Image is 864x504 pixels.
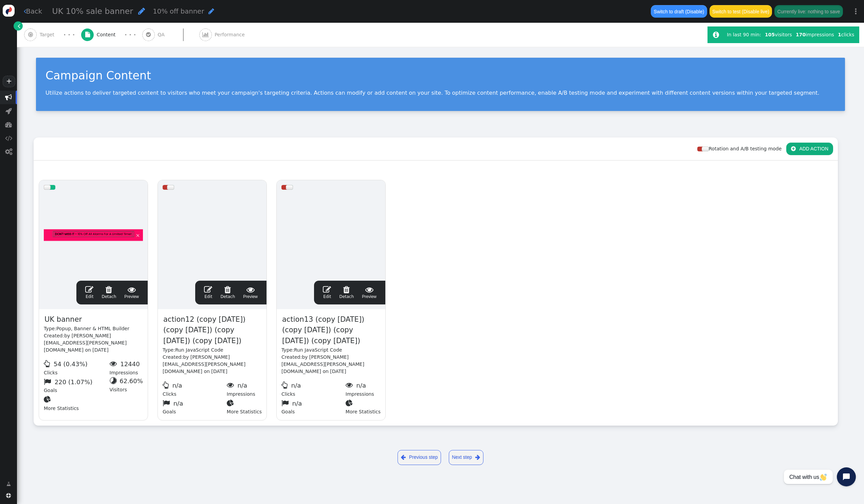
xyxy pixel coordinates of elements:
a: Detach [220,285,235,300]
span:  [346,381,355,389]
span:  [227,399,236,407]
span: action13 (copy [DATE]) (copy [DATE]) (copy [DATE]) (copy [DATE]) [281,314,381,347]
a: Preview [124,285,139,300]
span:  [28,32,33,37]
span: Preview [362,285,376,300]
a: Detach [102,285,116,300]
div: Campaign Content [45,67,835,84]
a: Edit [323,285,331,300]
b: 170 [796,32,806,37]
div: visitors [763,31,794,38]
div: Clicks [44,358,110,376]
a:  QA [142,23,199,47]
span: Target [40,31,57,38]
div: Impressions [227,380,262,398]
a:  [2,478,16,490]
span:  [5,94,12,101]
span: 62.60% [120,377,143,385]
div: Created: [281,354,381,375]
div: Visitors [110,376,143,394]
a: Edit [204,285,212,300]
a: ⋮ [848,1,864,21]
span:  [6,493,11,498]
span: Detach [339,285,354,299]
span:  [18,22,20,30]
span:  [146,32,151,37]
span:  [281,399,291,407]
span: n/a [291,382,301,389]
div: Rotation and A/B testing mode [697,145,786,152]
span:  [163,381,171,389]
button: Switch to draft (Disable) [651,5,707,17]
span:  [24,8,26,15]
a: Preview [362,285,376,300]
div: Type: [281,347,381,354]
div: More Statistics [227,398,262,416]
span: by [PERSON_NAME][EMAIL_ADDRESS][PERSON_NAME][DOMAIN_NAME] on [DATE] [281,354,364,374]
div: · · · [125,30,136,39]
span: Run JavaScript Code [294,347,342,353]
span:  [44,378,53,385]
span:  [791,146,796,151]
div: More Statistics [346,398,381,416]
span: clicks [838,32,854,37]
span:  [163,399,172,407]
span: by [PERSON_NAME][EMAIL_ADDRESS][PERSON_NAME][DOMAIN_NAME] on [DATE] [44,333,127,353]
button: ADD ACTION [786,143,833,155]
span: Content [97,31,118,38]
span:  [339,285,354,294]
a:  [14,21,23,31]
span:  [362,285,376,294]
div: More Statistics [44,394,110,412]
span:  [220,285,235,294]
div: Clicks [281,380,346,398]
span:  [5,121,12,128]
button: Currently live: nothing to save [774,5,843,17]
span:  [44,396,53,403]
span:  [346,399,355,407]
div: Clicks [163,380,227,398]
div: · · · [63,30,75,39]
a: Preview [243,285,258,300]
button: Switch to test (Disable live) [710,5,772,17]
a: Previous step [398,450,441,465]
span:  [713,31,719,38]
span: 12440 [120,360,140,368]
span:  [102,285,116,294]
span:  [44,360,52,367]
span: 10% off banner [153,7,204,15]
span:  [85,285,93,294]
span:  [281,381,290,389]
div: Type: [163,347,262,354]
span:  [124,285,139,294]
a: Back [24,6,42,16]
div: Goals [44,376,110,394]
span: Detach [102,285,116,299]
span: n/a [172,382,182,389]
p: Utilize actions to deliver targeted content to visitors who meet your campaign's targeting criter... [45,90,835,96]
a: Detach [339,285,354,300]
span:  [110,360,119,367]
span: Run JavaScript Code [175,347,223,353]
div: Type: [44,325,143,332]
div: Goals [281,398,346,416]
span:  [204,285,212,294]
span: n/a [356,382,366,389]
span:  [401,453,406,462]
span: Preview [243,285,258,300]
span:  [5,108,12,114]
span: QA [158,31,167,38]
span: action12 (copy [DATE]) (copy [DATE]) (copy [DATE]) (copy [DATE]) [163,314,262,347]
span:  [227,381,236,389]
span:  [202,32,209,37]
span: n/a [238,382,247,389]
span: n/a [292,400,302,407]
span:  [5,135,12,142]
img: logo-icon.svg [3,5,15,17]
div: Impressions [346,380,381,398]
span:  [243,285,258,294]
span:  [475,453,480,462]
span:  [5,148,12,155]
span: UK 10% sale banner [52,6,133,16]
span: Popup, Banner & HTML Builder [56,326,129,331]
